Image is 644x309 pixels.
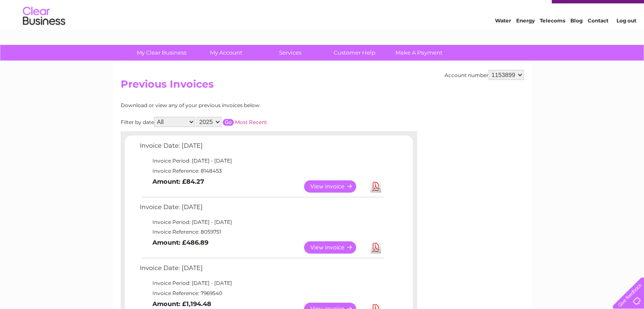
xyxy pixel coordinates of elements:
[370,180,381,193] a: Download
[235,119,267,125] a: Most Recent
[588,36,608,42] a: Contact
[121,117,343,127] div: Filter by date
[191,45,261,61] a: My Account
[304,180,366,193] a: View
[127,45,196,61] a: My Clear Business
[121,102,343,108] div: Download or view any of your previous invoices below.
[152,300,211,308] b: Amount: £1,194.48
[138,201,385,217] td: Invoice Date: [DATE]
[138,217,385,227] td: Invoice Period: [DATE] - [DATE]
[138,288,385,298] td: Invoice Reference: 7969540
[484,4,543,15] a: 0333 014 3131
[570,36,583,42] a: Blog
[384,45,454,61] a: Make A Payment
[320,45,390,61] a: Customer Help
[616,36,636,42] a: Log out
[138,278,385,288] td: Invoice Period: [DATE] - [DATE]
[495,36,511,42] a: Water
[138,156,385,166] td: Invoice Period: [DATE] - [DATE]
[122,5,522,41] div: Clear Business is a trading name of Verastar Limited (registered in [GEOGRAPHIC_DATA] No. 3667643...
[138,227,385,237] td: Invoice Reference: 8059751
[138,166,385,176] td: Invoice Reference: 8148453
[445,70,524,80] div: Account number
[304,241,366,254] a: View
[138,140,385,156] td: Invoice Date: [DATE]
[121,78,524,94] h2: Previous Invoices
[152,178,204,185] b: Amount: £84.27
[22,22,66,48] img: logo.png
[152,239,208,246] b: Amount: £486.89
[540,36,565,42] a: Telecoms
[138,262,385,278] td: Invoice Date: [DATE]
[516,36,535,42] a: Energy
[255,45,325,61] a: Services
[370,241,381,254] a: Download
